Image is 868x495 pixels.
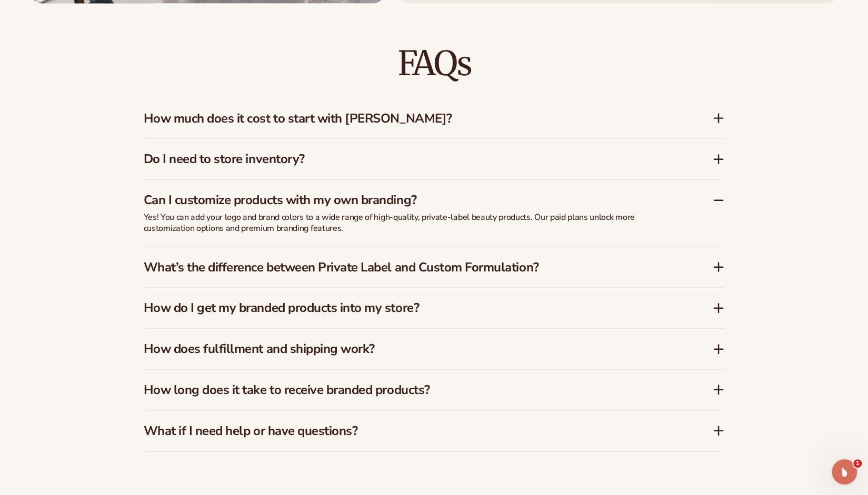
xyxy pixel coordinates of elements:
[144,382,681,398] h3: How long does it take to receive branded products?
[853,459,862,468] span: 1
[144,111,681,126] h3: How much does it cost to start with [PERSON_NAME]?
[832,459,857,484] iframe: Intercom live chat
[144,260,681,275] h3: What’s the difference between Private Label and Custom Formulation?
[144,46,725,81] h2: FAQs
[144,423,681,439] h3: What if I need help or have questions?
[144,300,681,316] h3: How do I get my branded products into my store?
[144,341,681,357] h3: How does fulfillment and shipping work?
[144,151,681,167] h3: Do I need to store inventory?
[144,212,670,234] p: Yes! You can add your logo and brand colors to a wide range of high-quality, private-label beauty...
[144,193,681,208] h3: Can I customize products with my own branding?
